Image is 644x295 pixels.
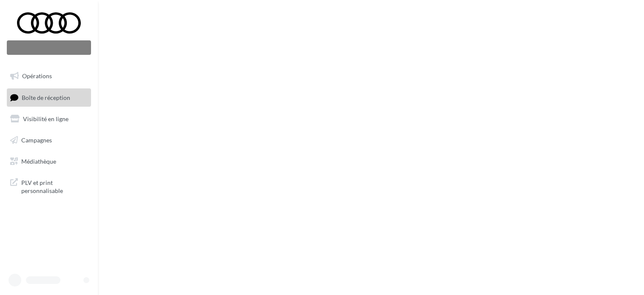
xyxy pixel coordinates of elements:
span: Boîte de réception [22,94,70,101]
a: Boîte de réception [5,88,93,107]
span: Médiathèque [21,157,56,165]
span: Campagnes [21,136,52,144]
span: PLV et print personnalisable [21,177,88,195]
a: Opérations [5,67,93,85]
div: Nouvelle campagne [7,40,91,55]
a: Campagnes [5,131,93,149]
a: PLV et print personnalisable [5,173,93,199]
span: Opérations [22,72,52,79]
a: Visibilité en ligne [5,110,93,128]
a: Médiathèque [5,153,93,170]
span: Visibilité en ligne [23,115,68,122]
